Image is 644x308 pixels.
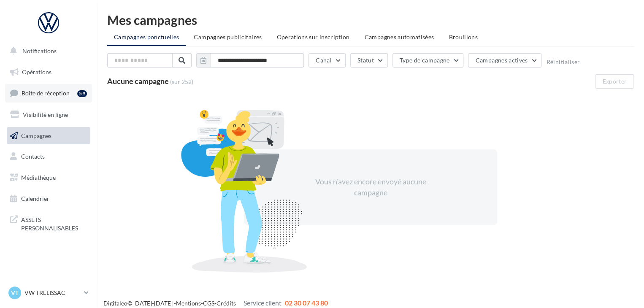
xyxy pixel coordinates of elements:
span: Operations sur inscription [276,33,349,41]
button: Statut [350,53,388,68]
span: VT [11,289,19,297]
a: CGS [203,300,214,307]
a: VT VW TRELISSAC [7,285,90,301]
a: Médiathèque [5,169,92,186]
span: Notifications [22,47,57,54]
span: (sur 252) [170,78,193,86]
a: Digitaleo [103,300,127,307]
a: Calendrier [5,190,92,208]
span: Opérations [22,68,51,76]
span: Campagnes actives [475,57,528,64]
span: Boîte de réception [22,89,70,97]
div: Vous n'avez encore envoyé aucune campagne [298,176,443,198]
span: Brouillons [449,33,478,41]
span: Visibilité en ligne [23,111,68,118]
a: Mentions [176,300,201,307]
a: Contacts [5,148,92,165]
span: Service client [244,299,281,307]
span: © [DATE]-[DATE] - - - [103,300,328,307]
span: Campagnes automatisées [365,33,434,41]
p: VW TRELISSAC [24,289,81,297]
span: ASSETS PERSONNALISABLES [21,214,87,232]
a: Opérations [5,63,92,81]
div: 59 [77,90,87,97]
span: 02 30 07 43 80 [285,299,328,307]
a: Crédits [216,300,236,307]
a: ASSETS PERSONNALISABLES [5,211,92,235]
button: Canal [308,53,346,68]
span: Aucune campagne [107,76,169,86]
span: Campagnes publicitaires [194,33,262,41]
a: Campagnes [5,127,92,145]
div: Mes campagnes [107,14,634,26]
button: Réinitialiser [546,59,580,65]
a: Visibilité en ligne [5,106,92,124]
span: Campagnes [21,132,51,139]
button: Exporter [595,74,634,89]
span: Médiathèque [21,174,56,181]
button: Campagnes actives [468,53,541,68]
button: Type de campagne [392,53,464,68]
a: Boîte de réception59 [5,84,92,102]
span: Calendrier [21,195,49,202]
button: Notifications [5,42,89,60]
span: Contacts [21,153,45,160]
